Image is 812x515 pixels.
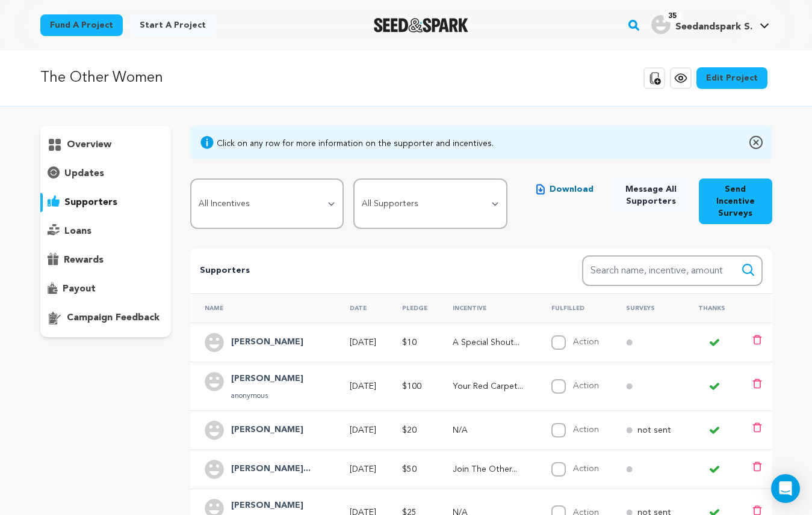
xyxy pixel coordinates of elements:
[64,224,91,239] p: loans
[350,424,380,436] p: [DATE]
[217,138,494,150] div: Click on any row for more information on the supporter and incentives.
[453,337,530,349] p: A Special Shout-Out on The Other Women socials!
[374,18,468,32] a: Seed&Spark Homepage
[573,425,599,434] label: Action
[537,293,612,323] th: Fulfilled
[527,178,603,200] button: Download
[67,311,160,325] p: campaign feedback
[771,474,800,503] div: Open Intercom Messenger
[684,293,738,323] th: Thanks
[40,222,172,241] button: loans
[402,426,417,434] span: $20
[613,178,689,212] button: Message All Supporters
[40,193,172,212] button: supporters
[402,465,417,474] span: $50
[64,195,117,210] p: supporters
[622,183,680,207] span: Message All Supporters
[231,499,303,513] h4: Nancy Brown
[453,463,530,475] p: Join The Other Woman for a Private Cast & Crew Screening of the Film
[40,164,172,183] button: updates
[651,15,752,34] div: Seedandspark S.'s Profile
[388,293,438,323] th: Pledge
[231,372,303,386] h4: Andrea
[200,264,543,278] p: Supporters
[402,382,421,391] span: $100
[582,255,763,286] input: Search name, incentive, amount
[438,293,538,323] th: Incentive
[350,463,380,475] p: [DATE]
[573,338,599,346] label: Action
[130,14,215,36] a: Start a project
[231,335,303,350] h4: Aurora Menkee
[231,423,303,437] h4: John Machesky
[573,465,599,473] label: Action
[550,183,594,195] span: Download
[205,421,224,440] img: user.png
[649,13,772,38] span: Seedandspark S.'s Profile
[40,14,123,36] a: Fund a project
[663,10,681,22] span: 35
[63,282,96,296] p: payout
[573,382,599,390] label: Action
[205,333,224,352] img: user.png
[350,337,380,349] p: [DATE]
[231,462,311,477] h4: Charles Lee Green
[453,380,530,392] p: Your Red Carpet Moment with The Other Women
[350,380,380,392] p: [DATE]
[651,15,671,34] img: user.png
[453,424,530,436] p: N/A
[40,135,172,154] button: overview
[699,178,772,224] button: Send Incentive Surveys
[637,424,671,436] p: not sent
[374,18,468,32] img: Seed&Spark Logo Dark Mode
[696,67,767,89] a: Edit Project
[64,166,104,181] p: updates
[190,293,335,323] th: Name
[205,460,224,479] img: user.png
[40,308,172,328] button: campaign feedback
[749,135,763,150] img: close-o.svg
[40,279,172,299] button: payout
[612,293,684,323] th: Surveys
[675,22,752,32] span: Seedandspark S.
[64,253,104,267] p: rewards
[40,251,172,270] button: rewards
[231,391,303,401] p: anonymous
[67,138,111,152] p: overview
[402,338,417,347] span: $10
[205,372,224,391] img: user.png
[335,293,387,323] th: Date
[649,13,772,34] a: Seedandspark S.'s Profile
[40,67,163,89] p: The Other Women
